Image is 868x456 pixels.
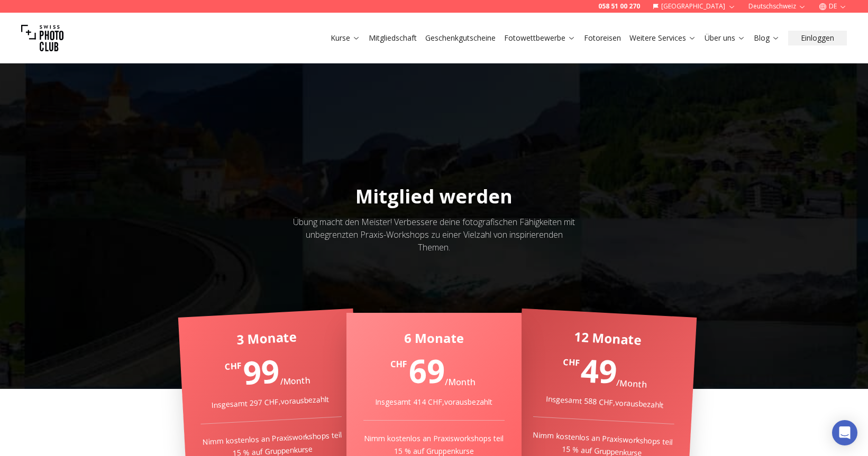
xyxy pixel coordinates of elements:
[700,31,750,45] button: Über uns
[199,393,341,411] div: Insgesamt 297 CHF , vorausbezahlt
[363,330,505,347] div: 6 Monate
[532,430,673,448] p: Nimm kostenlos an Praxisworkshops teil
[534,393,675,411] div: Insgesamt 588 CHF , vorausbezahlt
[331,33,360,43] a: Kurse
[580,31,625,45] button: Fotoreisen
[390,358,407,370] span: CHF
[242,349,280,394] span: 99
[616,377,647,390] span: / Month
[584,33,621,43] a: Fotoreisen
[279,374,310,387] span: / Month
[196,326,337,350] div: 3 Monate
[290,216,578,254] div: Übung macht den Meister! Verbessere deine fotografischen Fähigkeiten mit unbegrenzten Praxis-Work...
[363,433,505,444] p: Nimm kostenlos an Praxisworkshops teil
[754,33,780,43] a: Blog
[409,349,445,393] span: 69
[326,31,364,45] button: Kurse
[580,348,618,393] span: 49
[788,31,847,45] button: Einloggen
[705,33,745,43] a: Über uns
[421,31,500,45] button: Geschenkgutscheine
[21,17,63,59] img: Swiss photo club
[500,31,580,45] button: Fotowettbewerbe
[445,376,476,388] span: / Month
[563,356,580,369] span: CHF
[363,397,505,407] div: Insgesamt 414 CHF , vorausbezahlt
[537,326,679,350] div: 12 Monate
[832,420,857,445] div: Open Intercom Messenger
[750,31,784,45] button: Blog
[355,183,513,209] span: Mitglied werden
[629,33,696,43] a: Weitere Services
[369,33,417,43] a: Mitgliedschaft
[625,31,700,45] button: Weitere Services
[504,33,575,43] a: Fotowettbewerbe
[224,359,241,373] span: CHF
[425,33,496,43] a: Geschenkgutscheine
[201,430,342,448] p: Nimm kostenlos an Praxisworkshops teil
[364,31,421,45] button: Mitgliedschaft
[598,2,640,11] a: 058 51 00 270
